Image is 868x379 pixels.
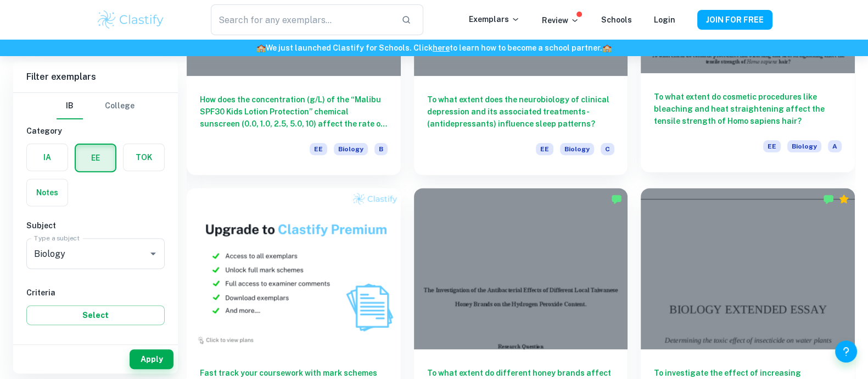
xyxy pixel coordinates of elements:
[27,179,68,206] button: Notes
[26,125,165,137] h6: Category
[26,219,165,232] h6: Subject
[26,287,165,299] h6: Criteria
[256,43,266,52] span: 🏫
[823,194,834,205] img: Marked
[433,43,450,52] a: here
[611,194,622,205] img: Marked
[124,144,164,171] button: TOK
[187,188,401,349] img: Thumbnail
[34,233,80,243] label: Type a subject
[654,15,675,24] a: Login
[601,143,614,155] span: C
[427,94,615,130] h6: To what extent does the neurobiology of clinical depression and its associated treatments- (antid...
[838,194,849,205] div: Premium
[374,143,388,155] span: B
[469,13,520,25] p: Exemplars
[145,246,161,261] button: Open
[76,145,115,171] button: EE
[96,9,166,31] img: Clastify logo
[211,4,392,35] input: Search for any exemplars...
[560,143,594,155] span: Biology
[105,93,135,119] button: College
[2,42,866,54] h6: We just launched Clastify for Schools. Click to learn how to become a school partner.
[763,140,781,152] span: EE
[27,144,68,171] button: IA
[130,349,173,369] button: Apply
[787,140,821,152] span: Biology
[697,10,772,30] button: JOIN FOR FREE
[57,93,135,119] div: Filter type choice
[334,143,368,155] span: Biology
[601,15,632,24] a: Schools
[26,305,165,325] button: Select
[13,62,178,92] h6: Filter exemplars
[542,14,579,26] p: Review
[654,91,842,127] h6: To what extent do cosmetic procedures like bleaching and heat straightening affect the tensile st...
[310,143,327,155] span: EE
[828,140,842,152] span: A
[57,93,83,119] button: IB
[835,340,857,362] button: Help and Feedback
[536,143,553,155] span: EE
[26,338,165,350] h6: Grade
[200,94,388,130] h6: How does the concentration (g/L) of the “Malibu SPF30 Kids Lotion Protection” chemical sunscreen ...
[602,43,612,52] span: 🏫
